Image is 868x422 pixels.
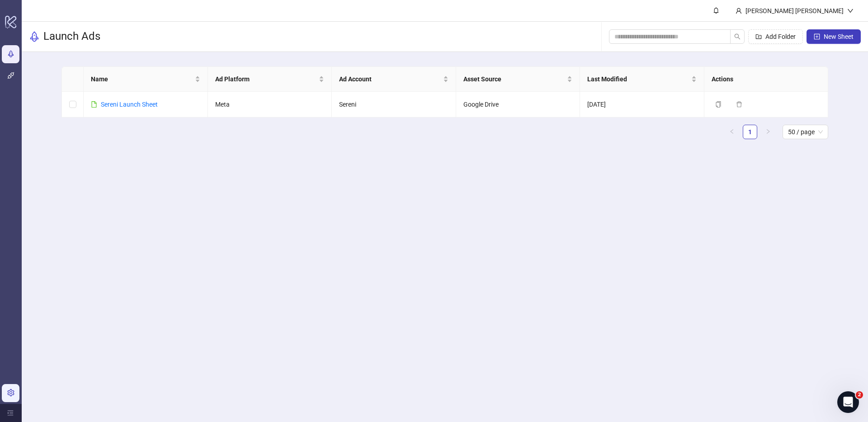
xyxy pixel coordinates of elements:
[725,125,739,139] button: left
[91,101,97,108] span: file
[742,6,847,16] div: [PERSON_NAME] [PERSON_NAME]
[84,67,208,92] th: Name
[755,33,762,40] span: folder-add
[761,125,775,139] button: right
[43,29,100,44] h3: Launch Ads
[101,101,158,108] a: Sereni Launch Sheet
[332,67,456,92] th: Ad Account
[729,129,735,134] span: left
[208,67,332,92] th: Ad Platform
[824,33,854,40] span: New Sheet
[215,74,317,84] span: Ad Platform
[814,33,820,40] span: plus-square
[29,31,40,42] span: rocket
[743,125,757,139] a: 1
[91,74,193,84] span: Name
[736,101,742,108] span: delete
[765,129,771,134] span: right
[847,8,854,14] span: down
[725,125,739,139] li: Previous Page
[580,67,704,92] th: Last Modified
[783,125,828,139] div: Page Size
[748,29,803,44] button: Add Folder
[7,410,14,416] span: menu-unfold
[856,391,863,399] span: 2
[788,125,823,139] span: 50 / page
[736,8,742,14] span: user
[837,391,859,413] iframe: Intercom live chat
[456,92,580,117] td: Google Drive
[713,7,719,14] span: bell
[339,74,441,84] span: Ad Account
[765,33,796,40] span: Add Folder
[463,74,566,84] span: Asset Source
[761,125,775,139] li: Next Page
[704,67,829,92] th: Actions
[208,92,332,117] td: Meta
[587,74,689,84] span: Last Modified
[715,101,722,108] span: copy
[332,92,456,117] td: Sereni
[580,92,704,117] td: [DATE]
[734,33,741,40] span: search
[807,29,861,44] button: New Sheet
[456,67,580,92] th: Asset Source
[743,125,757,139] li: 1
